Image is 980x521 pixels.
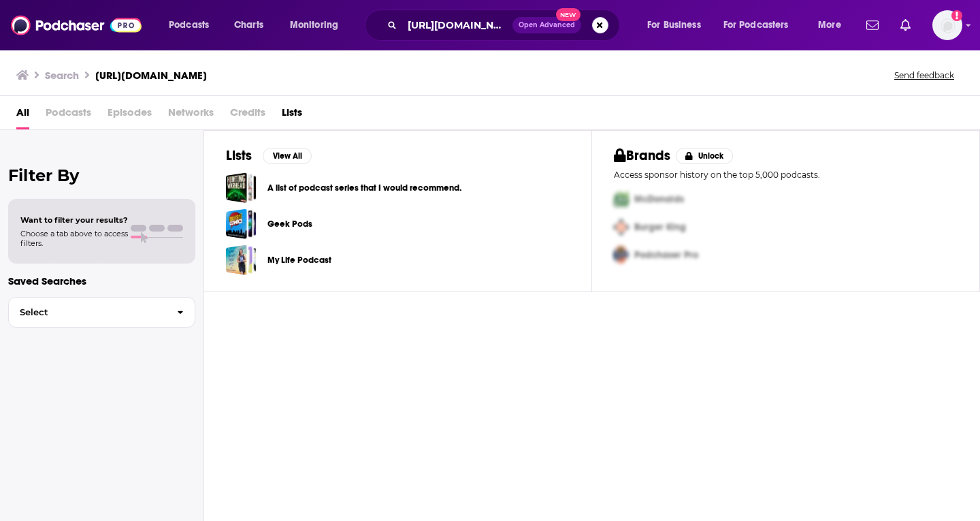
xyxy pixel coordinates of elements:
span: Charts [234,16,263,35]
button: View All [263,148,312,164]
span: For Business [647,16,701,35]
p: Saved Searches [8,274,195,287]
a: A list of podcast series that I would recommend. [267,180,461,195]
a: Lists [282,101,302,129]
img: First Pro Logo [608,185,634,213]
h2: Brands [614,147,670,164]
span: Burger King [634,221,686,233]
a: ListsView All [226,147,312,164]
a: A list of podcast series that I would recommend. [226,172,257,203]
a: All [16,101,29,129]
button: open menu [715,14,808,36]
button: open menu [159,14,227,36]
h2: Filter By [8,165,195,185]
span: For Podcasters [723,16,789,35]
span: Episodes [108,101,152,129]
span: Open Advanced [519,22,575,29]
a: Show notifications dropdown [861,14,884,37]
button: Select [8,297,195,328]
button: Show profile menu [932,10,962,40]
button: Unlock [676,148,734,164]
span: New [556,8,581,21]
div: Search podcasts, credits, & more... [378,10,633,41]
a: Charts [225,14,272,36]
a: My Life Podcast [267,253,331,268]
button: open menu [808,14,858,36]
span: Logged in as megcassidy [932,10,962,40]
span: Monitoring [290,16,338,35]
span: McDonalds [634,193,684,205]
a: Show notifications dropdown [895,14,916,37]
span: Podchaser Pro [634,249,698,261]
span: Networks [168,101,214,129]
span: Credits [230,101,265,129]
button: open menu [638,14,718,36]
p: Access sponsor history on the top 5,000 podcasts. [614,170,958,180]
span: Podcasts [169,16,209,35]
img: User Profile [932,10,962,40]
span: Podcasts [46,101,91,129]
h3: Search [45,69,79,82]
img: Third Pro Logo [608,241,634,269]
svg: Add a profile image [951,10,962,21]
button: Open AdvancedNew [512,17,581,33]
h2: Lists [226,147,252,164]
span: Select [9,308,166,317]
img: Podchaser - Follow, Share and Rate Podcasts [11,12,142,38]
span: Want to filter your results? [20,215,128,225]
span: Choose a tab above to access filters. [20,229,128,248]
a: Geek Pods [267,217,312,232]
button: open menu [280,14,356,36]
a: Geek Pods [226,208,257,239]
button: Send feedback [890,69,958,81]
input: Search podcasts, credits, & more... [402,14,512,36]
h3: [URL][DOMAIN_NAME] [95,69,207,82]
a: My Life Podcast [226,244,257,275]
img: Second Pro Logo [608,213,634,241]
span: More [818,16,841,35]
